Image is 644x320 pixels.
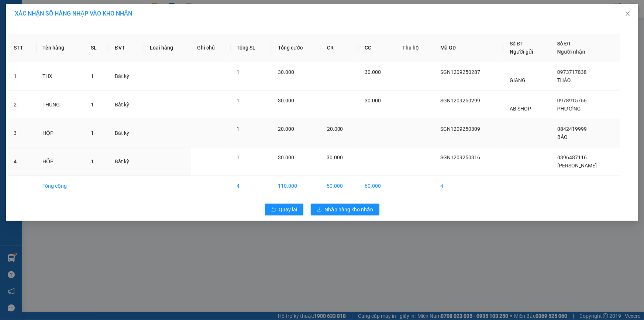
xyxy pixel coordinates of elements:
span: 1 [237,154,240,160]
td: 1 [8,62,37,91]
td: Tổng cộng [37,176,85,196]
span: 0978915766 [557,98,587,103]
span: SGN1209250287 [440,69,480,75]
span: THẢO [557,77,571,83]
td: THÙNG [37,91,85,119]
td: Bất kỳ [109,119,144,147]
td: 50.000 [321,176,359,196]
td: 4 [8,147,37,176]
span: AB SHOP [510,106,531,112]
td: THX [37,62,85,91]
span: 1 [237,98,240,103]
td: 4 [231,176,272,196]
td: 3 [8,119,37,147]
span: 20.000 [278,126,294,132]
span: 0973717838 [557,69,587,75]
th: CR [321,34,359,62]
span: 30.000 [365,98,381,103]
span: close [625,11,631,17]
td: 110.000 [272,176,321,196]
span: 1 [91,102,94,108]
span: Số ĐT [557,41,571,47]
span: 1 [91,159,94,164]
button: rollbackQuay lại [265,204,303,215]
button: Close [617,4,638,24]
span: download [317,207,322,213]
td: Bất kỳ [109,91,144,119]
span: Người nhận [557,49,585,55]
th: STT [8,34,37,62]
span: 30.000 [278,69,294,75]
span: PHƯƠNG [557,106,581,112]
span: BẢO [557,134,568,140]
td: HỘP [37,119,85,147]
th: SL [85,34,109,62]
td: 4 [434,176,504,196]
span: XÁC NHẬN SỐ HÀNG NHẬP VÀO KHO NHẬN [15,10,132,17]
span: 0842419999 [557,126,587,132]
span: Số ĐT [510,41,524,47]
span: 1 [237,126,240,132]
span: Nhập hàng kho nhận [325,205,373,214]
th: Tổng SL [231,34,272,62]
span: [PERSON_NAME] [557,163,597,168]
span: 0396487116 [557,154,587,160]
th: Thu hộ [396,34,434,62]
td: HỘP [37,147,85,176]
th: Ghi chú [191,34,231,62]
span: 1 [237,69,240,75]
td: 60.000 [359,176,396,196]
th: Mã GD [434,34,504,62]
span: 30.000 [278,98,294,103]
td: Bất kỳ [109,62,144,91]
td: Bất kỳ [109,147,144,176]
span: Người gửi [510,49,533,55]
th: ĐVT [109,34,144,62]
th: Tên hàng [37,34,85,62]
span: Quay lại [279,205,297,214]
span: 1 [91,73,94,79]
span: GIANG [510,77,526,83]
th: CC [359,34,396,62]
th: Loại hàng [144,34,191,62]
span: rollback [271,207,276,213]
span: 1 [91,130,94,136]
span: 30.000 [327,154,343,160]
button: downloadNhập hàng kho nhận [311,204,379,215]
span: 30.000 [365,69,381,75]
span: 30.000 [278,154,294,160]
span: SGN1209250309 [440,126,480,132]
span: SGN1209250299 [440,98,480,103]
span: SGN1209250316 [440,154,480,160]
span: 20.000 [327,126,343,132]
td: 2 [8,91,37,119]
th: Tổng cước [272,34,321,62]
